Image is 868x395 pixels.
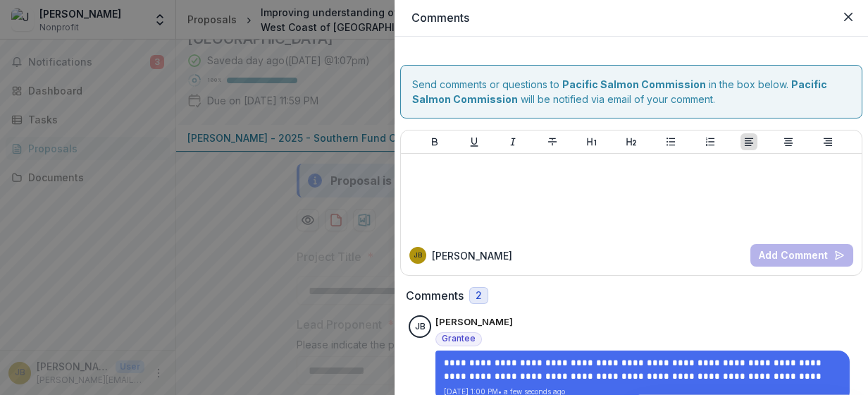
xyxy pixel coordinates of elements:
button: Add Comment [750,244,853,267]
div: Jessy Bokvist [414,252,422,259]
button: Strike [544,133,561,150]
button: Align Right [819,133,836,150]
button: Heading 2 [623,133,640,150]
span: 2 [476,290,482,302]
button: Heading 1 [583,133,600,150]
button: Bold [426,133,443,150]
p: [PERSON_NAME] [435,315,513,329]
div: Jessy Bokvist [415,322,426,332]
h2: Comments [411,11,851,25]
span: Grantee [442,334,476,344]
h2: Comments [406,289,464,303]
button: Align Center [780,133,797,150]
button: Underline [466,133,483,150]
p: [PERSON_NAME] [432,248,512,263]
button: Bullet List [662,133,679,150]
div: Send comments or questions to in the box below. will be notified via email of your comment. [400,65,862,119]
strong: Pacific Salmon Commission [562,78,706,90]
button: Align Left [741,133,758,150]
strong: Pacific Salmon Commission [412,78,827,105]
button: Close [837,6,860,28]
button: Ordered List [702,133,719,150]
button: Italicize [505,133,522,150]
